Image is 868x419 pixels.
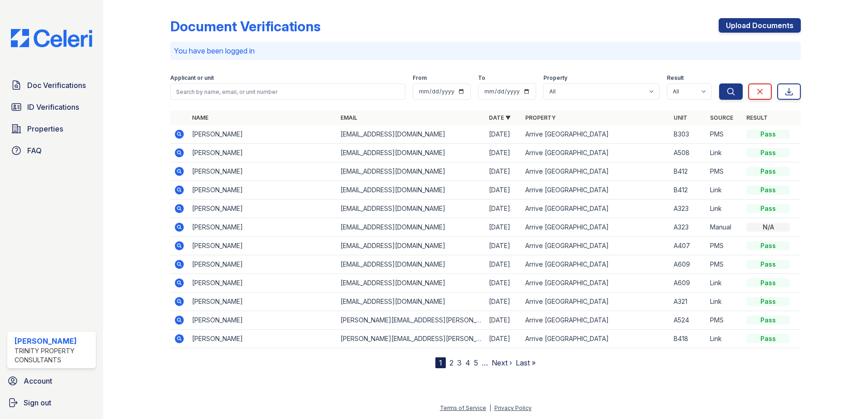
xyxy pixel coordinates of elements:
[670,125,706,144] td: B303
[706,125,743,144] td: PMS
[706,311,743,330] td: PMS
[485,125,522,144] td: [DATE]
[543,74,567,82] label: Property
[489,404,491,411] div: |
[746,130,790,139] div: Pass
[674,114,687,121] a: Unit
[482,357,488,368] span: …
[746,167,790,176] div: Pass
[440,404,486,411] a: Terms of Service
[670,162,706,181] td: B412
[337,125,485,144] td: [EMAIL_ADDRESS][DOMAIN_NAME]
[337,144,485,162] td: [EMAIL_ADDRESS][DOMAIN_NAME]
[706,218,743,237] td: Manual
[710,114,733,121] a: Source
[485,200,522,218] td: [DATE]
[478,74,485,82] label: To
[489,114,511,121] a: Date ▼
[413,74,427,82] label: From
[188,218,337,237] td: [PERSON_NAME]
[522,274,670,292] td: Arrive [GEOGRAPHIC_DATA]
[457,358,462,367] a: 3
[706,292,743,311] td: Link
[706,255,743,274] td: PMS
[170,18,321,34] div: Document Verifications
[337,218,485,237] td: [EMAIL_ADDRESS][DOMAIN_NAME]
[522,218,670,237] td: Arrive [GEOGRAPHIC_DATA]
[670,292,706,311] td: A321
[670,200,706,218] td: A323
[746,204,790,213] div: Pass
[188,330,337,348] td: [PERSON_NAME]
[706,162,743,181] td: PMS
[670,274,706,292] td: A609
[337,292,485,311] td: [EMAIL_ADDRESS][DOMAIN_NAME]
[337,162,485,181] td: [EMAIL_ADDRESS][DOMAIN_NAME]
[516,358,536,367] a: Last »
[465,358,470,367] a: 4
[4,372,99,390] a: Account
[485,274,522,292] td: [DATE]
[24,375,52,386] span: Account
[7,120,96,138] a: Properties
[670,330,706,348] td: B418
[474,358,478,367] a: 5
[746,148,790,157] div: Pass
[188,311,337,330] td: [PERSON_NAME]
[525,114,556,121] a: Property
[7,98,96,116] a: ID Verifications
[670,144,706,162] td: A508
[188,292,337,311] td: [PERSON_NAME]
[174,45,797,56] p: You have been logged in
[485,330,522,348] td: [DATE]
[192,114,208,121] a: Name
[449,358,454,367] a: 2
[522,125,670,144] td: Arrive [GEOGRAPHIC_DATA]
[706,274,743,292] td: Link
[485,218,522,237] td: [DATE]
[188,162,337,181] td: [PERSON_NAME]
[670,237,706,255] td: A407
[340,114,357,121] a: Email
[27,102,79,112] span: ID Verifications
[522,311,670,330] td: Arrive [GEOGRAPHIC_DATA]
[746,334,790,343] div: Pass
[337,255,485,274] td: [EMAIL_ADDRESS][DOMAIN_NAME]
[337,200,485,218] td: [EMAIL_ADDRESS][DOMAIN_NAME]
[485,181,522,200] td: [DATE]
[522,144,670,162] td: Arrive [GEOGRAPHIC_DATA]
[746,114,768,121] a: Result
[670,181,706,200] td: B412
[4,394,99,412] a: Sign out
[746,260,790,269] div: Pass
[188,274,337,292] td: [PERSON_NAME]
[670,311,706,330] td: A524
[337,274,485,292] td: [EMAIL_ADDRESS][DOMAIN_NAME]
[706,200,743,218] td: Link
[4,29,99,47] img: CE_Logo_Blue-a8612792a0a2168367f1c8372b55b34899dd931a85d93a1a3d3e32e68fde9ad4.png
[7,141,96,160] a: FAQ
[337,237,485,255] td: [EMAIL_ADDRESS][DOMAIN_NAME]
[706,237,743,255] td: PMS
[188,125,337,144] td: [PERSON_NAME]
[337,181,485,200] td: [EMAIL_ADDRESS][DOMAIN_NAME]
[522,162,670,181] td: Arrive [GEOGRAPHIC_DATA]
[667,74,684,82] label: Result
[485,311,522,330] td: [DATE]
[746,278,790,287] div: Pass
[24,397,51,408] span: Sign out
[188,181,337,200] td: [PERSON_NAME]
[15,336,92,346] div: [PERSON_NAME]
[746,223,790,232] div: N/A
[522,292,670,311] td: Arrive [GEOGRAPHIC_DATA]
[522,181,670,200] td: Arrive [GEOGRAPHIC_DATA]
[7,76,96,94] a: Doc Verifications
[435,357,446,368] div: 1
[188,237,337,255] td: [PERSON_NAME]
[492,358,512,367] a: Next ›
[670,255,706,274] td: A609
[746,185,790,195] div: Pass
[670,218,706,237] td: A323
[522,330,670,348] td: Arrive [GEOGRAPHIC_DATA]
[522,237,670,255] td: Arrive [GEOGRAPHIC_DATA]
